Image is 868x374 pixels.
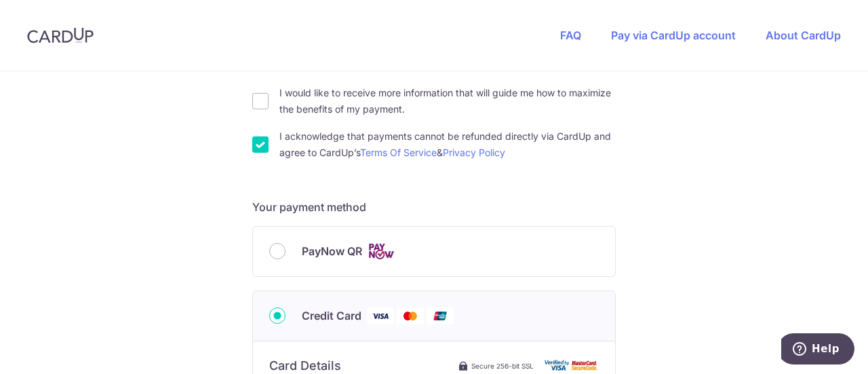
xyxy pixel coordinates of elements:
a: About CardUp [766,29,841,42]
span: Credit Card [302,307,361,324]
span: Secure 256-bit SSL [471,360,534,371]
label: I would like to receive more information that will guide me how to maximize the benefits of my pa... [279,85,616,117]
span: PayNow QR [302,243,362,259]
div: Credit Card Visa Mastercard Union Pay [269,307,599,324]
img: Union Pay [427,307,454,324]
a: Pay via CardUp account [611,29,736,42]
img: Mastercard [397,307,424,324]
a: Privacy Policy [443,147,505,158]
label: I acknowledge that payments cannot be refunded directly via CardUp and agree to CardUp’s & [279,128,616,161]
iframe: Opens a widget where you can find more information [781,333,854,367]
div: PayNow QR Cards logo [269,243,599,260]
a: FAQ [560,29,581,42]
img: card secure [545,360,599,371]
img: CardUp [27,27,94,43]
h6: Card Details [269,358,341,374]
h5: Your payment method [252,199,616,215]
a: Terms Of Service [360,147,437,158]
img: Cards logo [368,243,395,260]
img: Visa [367,307,394,324]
